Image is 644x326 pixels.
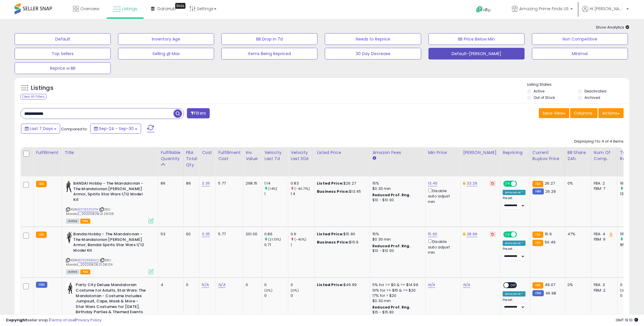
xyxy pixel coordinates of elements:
span: Columns [574,110,592,116]
div: $0.30 min [372,298,421,304]
div: $15.9 [317,240,365,245]
div: $13.45 [317,189,365,194]
span: ON [504,181,511,186]
span: OFF [516,232,525,237]
b: Party City Deluxe Mandalorian Costume for Adults, Star Wars: The Mandalorian - Costume Includes J... [76,282,147,316]
button: BB Drop in 7d [221,33,317,45]
b: Bandai Hobby - The Mandalorian - The Mandalorian [PERSON_NAME] Armor, Bandai Spirits Star Wars 1/... [73,232,144,255]
b: Reduced Prof. Rng. [372,243,411,248]
span: 50.49 [545,239,556,245]
div: 1 [264,191,288,197]
span: FBA [80,269,90,274]
small: Amazon Fees. [372,156,376,161]
div: 0 [246,282,257,288]
div: Repricing [503,150,527,156]
label: Active [534,89,544,94]
div: FBA: 2 [594,181,613,186]
span: Amazing Prime Finds US [519,6,569,12]
div: 47% [567,232,587,237]
div: $10 - $10.90 [372,198,421,203]
div: 160.69 [620,181,644,186]
div: 0 [291,293,314,298]
small: FBM [532,188,544,194]
div: $10 - $10.90 [372,248,421,253]
div: Listed Price [317,150,367,156]
div: ASIN: [66,181,154,223]
div: FBA Total Qty [186,150,197,168]
span: Overview [80,6,99,12]
b: Listed Price: [317,180,343,186]
button: Default [15,33,111,45]
div: 5% for >= $0 & <= $14.99 [372,282,421,288]
div: Amazon Fees [372,150,423,156]
small: (14%) [268,186,277,191]
label: Archived [584,95,600,100]
span: Compared to: [61,126,88,132]
div: Inv. value [246,150,259,162]
div: 0% [567,282,587,288]
label: Deactivated [584,89,606,94]
img: 41jsaM8w7yL._SL40_.jpg [66,181,72,192]
b: Listed Price: [317,231,343,237]
div: 201.00 [246,232,257,237]
div: Fulfillment Cost [218,150,241,162]
button: Filters [187,108,210,118]
div: Velocity Last 7d [264,150,286,162]
span: Show Analytics [596,24,629,30]
div: 53 [161,232,179,237]
div: Displaying 1 to 4 of 4 items [574,139,624,144]
div: $0.30 min [372,237,421,242]
div: Preset: [503,196,525,209]
div: Num of Comp. [594,150,615,162]
a: N/A [202,282,209,288]
span: FBA [80,219,90,224]
div: seller snap | | [6,318,101,323]
div: 0.71 [264,242,288,248]
span: Last 7 Days [30,126,53,132]
div: Clear All Filters [20,94,46,99]
div: 0 [620,293,644,298]
div: 5.77 [218,181,239,186]
a: N/A [428,282,435,288]
div: BB Share 24h. [567,150,589,162]
div: Preset: [503,247,525,260]
button: Non Competitive [532,33,628,45]
strong: Copyright [6,317,27,323]
b: Reduced Prof. Rng. [372,305,411,310]
div: Tooltip anchor [175,3,185,9]
a: 3.35 [202,231,210,237]
div: 15% [372,232,421,237]
button: Default-[PERSON_NAME] [428,48,525,59]
div: Current Buybox Price [532,150,563,162]
div: Disable auto adjust min [428,187,456,204]
img: 31z84udIalL._SL40_.jpg [66,282,74,294]
div: 0 [264,282,288,288]
div: 5.77 [218,232,239,237]
div: ASIN: [66,232,154,274]
span: 2025-10-8 19:10 GMT [616,317,638,323]
span: OFF [509,283,518,288]
button: Save View [539,108,569,118]
div: 298.15 [246,181,257,186]
a: N/A [463,282,470,288]
button: Reprice w BB [15,62,111,74]
small: (0%) [264,288,272,293]
div: Disable auto adjust min [428,238,456,255]
a: Terms of Use [50,317,75,323]
a: 15.90 [428,231,437,237]
div: 0.6 [291,232,314,237]
span: All listings currently available for purchase on Amazon [66,269,79,274]
b: Business Price: [317,189,349,194]
div: Amazon AI * [503,190,525,195]
small: (0%) [291,288,299,293]
b: BANDAI Hobby - The Mandalorian - The Mandalorian [PERSON_NAME] Armor, Spirits Star Wars 1/12 Mode... [73,181,144,204]
small: (-40.71%) [294,186,310,191]
div: 115.99 [620,232,644,237]
div: 1.14 [264,181,288,186]
div: 139.63 [620,191,644,197]
button: Inventory Age [118,33,214,45]
small: FBA [36,232,47,238]
a: Hi [PERSON_NAME] [582,6,629,19]
small: (0%) [620,288,628,293]
div: Total Rev. [620,150,641,162]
